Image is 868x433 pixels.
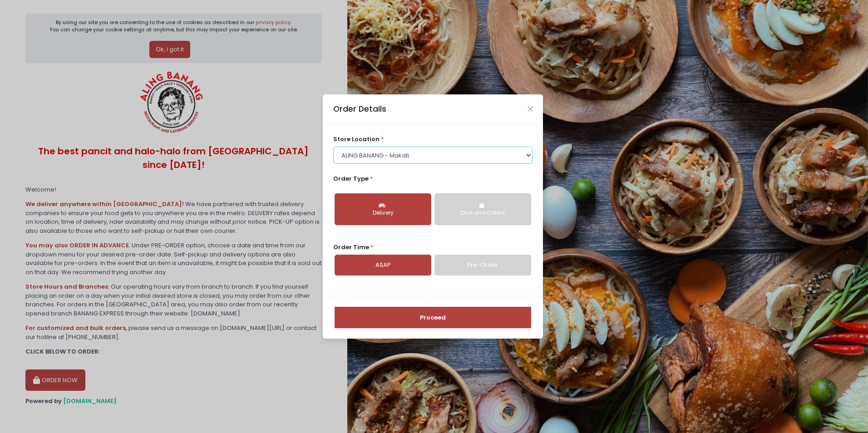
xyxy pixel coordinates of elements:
button: Proceed [335,307,531,329]
button: Click and Collect [434,193,531,225]
span: Order Time [333,243,369,251]
div: Order Details [333,103,386,115]
button: Close [528,107,533,111]
div: Delivery [341,209,425,217]
button: Delivery [335,193,431,225]
span: store location [333,135,380,143]
div: Click and Collect [441,209,525,217]
a: Pre-Order [434,255,531,276]
span: Order Type [333,174,369,183]
a: ASAP [335,255,431,276]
